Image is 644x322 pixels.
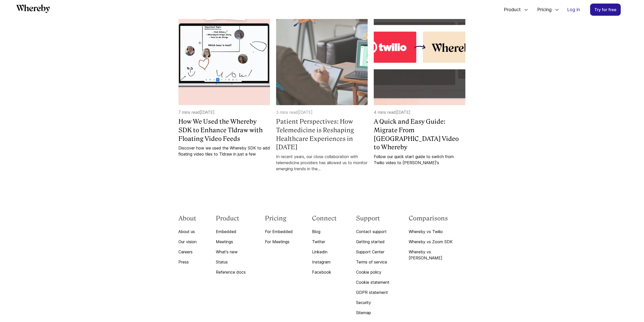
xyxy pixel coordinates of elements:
a: Terms of service [356,259,389,265]
a: About us [178,229,197,235]
h3: Comparisons [409,214,466,222]
a: How We Used the Whereby SDK to Enhance Tldraw with Floating Video Feeds [178,117,270,143]
a: What's new [216,249,246,255]
a: Reference docs [216,269,246,275]
h3: Product [216,214,246,222]
a: In recent years, our close collaboration with telemedicine providers has allowed us to monitor em... [276,154,368,172]
a: Patient Perspectives: How Telemedicine is Reshaping Healthcare Experiences in [DATE] [276,117,368,151]
span: Pricing [532,1,553,18]
a: A Quick and Easy Guide: Migrate From [GEOGRAPHIC_DATA] Video to Whereby [374,117,465,151]
a: Try for free [590,4,621,16]
a: Instagram [312,259,337,265]
a: Linkedin [312,249,337,255]
a: Log in [563,4,584,15]
h3: Support [356,214,389,222]
a: Whereby vs Twilio [409,229,466,235]
a: Status [216,259,246,265]
a: Cookie statement [356,279,389,285]
a: Security [356,299,389,306]
a: Embedded [216,229,246,235]
p: 7 mins read | [DATE] [178,109,270,115]
a: Meetings [216,239,246,245]
a: Getting started [356,239,389,245]
a: Careers [178,249,197,255]
a: Blog [312,229,337,235]
a: Cookie policy [356,269,389,275]
a: Contact support [356,229,389,235]
h3: Pricing [265,214,293,222]
a: Follow our quick start guide to switch from Twilio video to [PERSON_NAME]'s [374,154,465,166]
h3: About [178,214,197,222]
span: Product [499,1,522,18]
a: Whereby vs [PERSON_NAME] [409,249,466,261]
a: Sitemap [356,310,389,316]
a: Facebook [312,269,337,275]
p: 4 mins read | [DATE] [374,109,465,115]
p: 3 mins read | [DATE] [276,109,368,115]
a: Support Center [356,249,389,255]
a: Whereby [16,4,50,15]
a: Whereby vs Zoom SDK [409,239,466,245]
a: For Meetings [265,239,293,245]
a: For Embedded [265,229,293,235]
svg: Whereby [16,4,50,13]
a: Press [178,259,197,265]
a: Discover how we used the Whereby SDK to add floating video tiles to Tldraw in just a few [178,145,270,157]
a: GDPR statement [356,289,389,295]
h3: Connect [312,214,337,222]
a: Our vision [178,239,197,245]
a: Twitter [312,239,337,245]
